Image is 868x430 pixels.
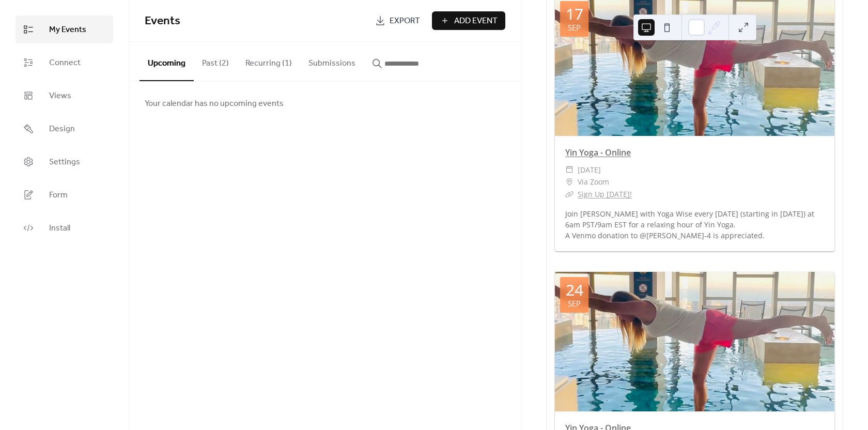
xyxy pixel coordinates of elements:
[568,300,581,308] div: Sep
[16,16,113,43] a: My Events
[49,24,86,36] span: My Events
[300,42,364,80] button: Submissions
[565,188,574,201] div: ​
[367,11,428,30] a: Export
[49,57,81,69] span: Connect
[565,164,574,176] div: ​
[16,82,113,110] a: Views
[16,181,113,209] a: Form
[145,10,180,33] span: Events
[194,42,237,80] button: Past (2)
[49,156,80,168] span: Settings
[454,15,498,27] span: Add Event
[16,214,113,242] a: Install
[49,123,75,135] span: Design
[16,115,113,143] a: Design
[49,90,71,102] span: Views
[566,282,583,298] div: 24
[578,189,632,199] a: Sign Up [DATE]!
[566,6,583,22] div: 17
[139,42,194,81] button: Upcoming
[568,24,581,32] div: Sep
[49,189,68,202] span: Form
[390,15,420,27] span: Export
[432,11,505,30] button: Add Event
[565,176,574,188] div: ​
[578,176,609,188] span: Via Zoom
[145,98,284,110] span: Your calendar has no upcoming events
[237,42,300,80] button: Recurring (1)
[565,147,631,158] a: Yin Yoga - Online
[16,49,113,76] a: Connect
[555,208,834,241] div: Join [PERSON_NAME] with Yoga Wise every [DATE] (starting in [DATE]) at 6am PST/9am EST for a rela...
[49,222,70,235] span: Install
[16,148,113,176] a: Settings
[578,164,601,176] span: [DATE]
